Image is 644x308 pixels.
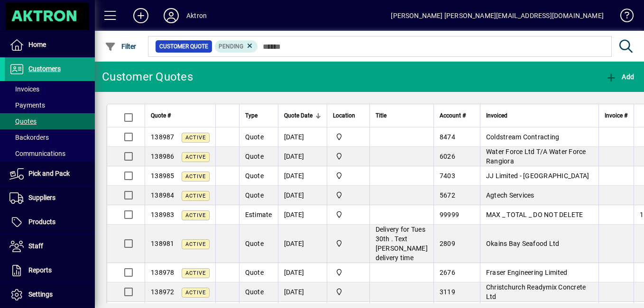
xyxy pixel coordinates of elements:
span: Quote [245,172,264,180]
span: Home [28,41,46,48]
span: Central [333,190,364,200]
div: Title [376,110,428,121]
a: Reports [5,259,95,282]
span: 99999 [440,211,459,218]
span: Active [185,173,206,180]
span: Quote [245,240,264,247]
span: 6026 [440,153,455,160]
a: Suppliers [5,186,95,210]
span: Quote [245,191,264,199]
span: Invoiced [486,110,507,121]
a: Home [5,33,95,57]
a: Settings [5,283,95,307]
span: Backorders [9,134,49,141]
span: Title [376,110,386,121]
span: Quote [245,133,264,141]
div: Customer Quotes [102,69,193,84]
a: Knowledge Base [613,2,632,33]
span: Invoice # [605,110,627,121]
span: 138987 [151,133,175,141]
span: 138986 [151,153,175,160]
span: Central [333,267,364,278]
span: Active [185,290,206,296]
span: Active [185,135,206,141]
span: Quote Date [284,110,313,121]
span: 7403 [440,172,455,180]
span: Suppliers [28,194,55,201]
span: Coldstream Contracting [486,133,560,141]
span: Central [333,287,364,297]
a: Payments [5,97,95,113]
span: Delivery for Tues 30th . Text [PERSON_NAME] delivery time [376,226,428,262]
span: Active [185,212,206,218]
a: Staff [5,235,95,258]
span: Active [185,193,206,199]
span: 138984 [151,191,175,199]
td: [DATE] [278,263,327,282]
span: 3119 [440,288,455,296]
span: 2676 [440,269,455,276]
td: [DATE] [278,186,327,205]
span: Active [185,270,206,276]
span: Products [28,218,55,226]
span: Quotes [9,118,37,125]
div: Invoiced [486,110,593,121]
span: 138985 [151,172,175,180]
span: Active [185,241,206,247]
div: Quote # [151,110,210,121]
a: Quotes [5,113,95,129]
span: MAX _ TOTAL _ DO NOT DELETE [486,211,583,218]
span: JJ Limited - [GEOGRAPHIC_DATA] [486,172,589,180]
a: Invoices [5,81,95,97]
mat-chip: Pending Status: Pending [215,40,258,53]
span: Water Force Ltd T/A Water Force Rangiora [486,148,586,165]
span: Add [606,73,634,81]
div: Quote Date [284,110,321,121]
a: Pick and Pack [5,162,95,186]
span: Fraser Engineering Limited [486,269,568,276]
div: Account # [440,110,474,121]
span: 8474 [440,133,455,141]
span: Quote [245,153,264,160]
span: Central [333,132,364,142]
button: Add [126,7,156,24]
span: 5672 [440,191,455,199]
span: Central [333,238,364,249]
span: Customers [28,65,61,72]
div: Aktron [186,8,207,23]
td: [DATE] [278,225,327,263]
td: [DATE] [278,147,327,166]
span: 138983 [151,211,175,218]
span: Settings [28,290,53,298]
td: [DATE] [278,205,327,225]
span: Agtech Services [486,191,534,199]
span: Active [185,154,206,160]
span: Quote [245,269,264,276]
span: Communications [9,150,65,157]
a: Backorders [5,129,95,145]
span: Payments [9,101,45,109]
a: Communications [5,145,95,162]
span: Account # [440,110,466,121]
span: Central [333,209,364,220]
span: Quote [245,288,264,296]
span: 138978 [151,269,175,276]
span: Pick and Pack [28,170,70,177]
td: [DATE] [278,127,327,147]
button: Filter [102,38,139,55]
span: Reports [28,266,52,274]
span: Staff [28,242,43,250]
span: Estimate [245,211,272,218]
button: Add [603,68,636,85]
span: 2809 [440,240,455,247]
td: [DATE] [278,282,327,302]
span: Filter [105,43,137,50]
div: [PERSON_NAME] [PERSON_NAME][EMAIL_ADDRESS][DOMAIN_NAME] [391,8,604,23]
span: Location [333,110,355,121]
div: Location [333,110,364,121]
span: Type [245,110,258,121]
span: Pending [219,43,243,50]
span: 138972 [151,288,175,296]
span: Christchurch Readymix Concrete Ltd [486,283,586,300]
a: Products [5,210,95,234]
